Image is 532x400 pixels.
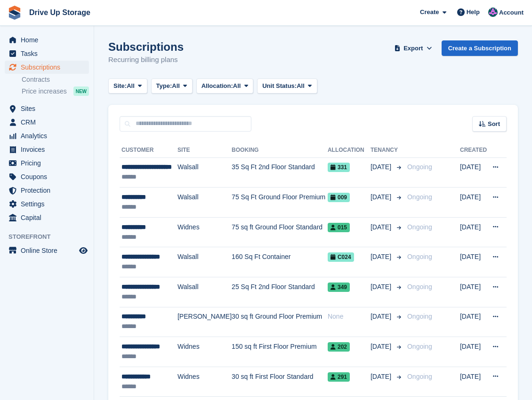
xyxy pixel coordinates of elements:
[371,312,393,322] span: [DATE]
[21,184,77,197] span: Protection
[22,75,89,84] a: Contracts
[232,217,328,247] td: 75 sq ft Ground Floor Standard
[177,217,232,247] td: Widnes
[460,217,487,247] td: [DATE]
[177,157,232,188] td: Walsall
[232,277,328,307] td: 25 Sq Ft 2nd Floor Standard
[407,193,432,201] span: Ongoing
[5,61,89,74] a: menu
[297,81,305,91] span: All
[460,157,487,188] td: [DATE]
[328,342,350,352] span: 202
[407,163,432,171] span: Ongoing
[371,143,403,158] th: Tenancy
[21,102,77,115] span: Sites
[393,40,434,56] button: Export
[21,129,77,142] span: Analytics
[156,81,172,91] span: Type:
[328,193,350,202] span: 009
[420,8,439,17] span: Create
[460,277,487,307] td: [DATE]
[407,253,432,260] span: Ongoing
[5,157,89,170] a: menu
[467,8,480,17] span: Help
[177,143,232,158] th: Site
[5,33,89,47] a: menu
[257,78,317,94] button: Unit Status: All
[177,337,232,367] td: Widnes
[177,307,232,337] td: [PERSON_NAME]
[196,78,254,94] button: Allocation: All
[233,81,241,91] span: All
[232,157,328,188] td: 35 Sq Ft 2nd Floor Standard
[328,312,371,322] div: None
[460,143,487,158] th: Created
[460,188,487,218] td: [DATE]
[22,86,89,96] a: Price increases NEW
[371,342,393,352] span: [DATE]
[232,307,328,337] td: 30 sq ft Ground Floor Premium
[5,244,89,257] a: menu
[151,78,193,94] button: Type: All
[5,197,89,211] a: menu
[177,188,232,218] td: Walsall
[328,252,354,262] span: C024
[120,143,177,158] th: Customer
[442,40,518,56] a: Create a Subscription
[5,129,89,142] a: menu
[371,252,393,262] span: [DATE]
[460,337,487,367] td: [DATE]
[5,116,89,129] a: menu
[460,367,487,397] td: [DATE]
[232,367,328,397] td: 30 sq ft First Floor Standard
[407,373,432,380] span: Ongoing
[371,192,393,202] span: [DATE]
[407,343,432,350] span: Ongoing
[460,247,487,277] td: [DATE]
[177,247,232,277] td: Walsall
[21,244,77,257] span: Online Store
[21,33,77,47] span: Home
[371,162,393,172] span: [DATE]
[407,313,432,320] span: Ongoing
[407,223,432,231] span: Ongoing
[108,78,147,94] button: Site: All
[78,245,89,256] a: Preview store
[172,81,180,91] span: All
[73,86,89,96] div: NEW
[8,232,94,242] span: Storefront
[403,44,423,53] span: Export
[232,143,328,158] th: Booking
[5,170,89,183] a: menu
[21,61,77,74] span: Subscriptions
[488,8,498,17] img: Andy
[25,5,94,20] a: Drive Up Storage
[371,372,393,382] span: [DATE]
[488,119,500,129] span: Sort
[8,6,22,20] img: stora-icon-8386f47178a22dfd0bd8f6a31ec36ba5ce8667c1dd55bd0f319d3a0aa187defe.svg
[5,102,89,115] a: menu
[499,8,524,17] span: Account
[113,81,127,91] span: Site:
[21,170,77,183] span: Coupons
[371,222,393,232] span: [DATE]
[108,40,184,53] h1: Subscriptions
[108,55,184,65] p: Recurring billing plans
[460,307,487,337] td: [DATE]
[371,282,393,292] span: [DATE]
[177,277,232,307] td: Walsall
[21,197,77,211] span: Settings
[127,81,135,91] span: All
[407,283,432,290] span: Ongoing
[262,81,297,91] span: Unit Status:
[21,143,77,156] span: Invoices
[202,81,233,91] span: Allocation:
[22,87,67,96] span: Price increases
[328,282,350,292] span: 349
[21,116,77,129] span: CRM
[21,47,77,60] span: Tasks
[177,367,232,397] td: Widnes
[5,143,89,156] a: menu
[232,337,328,367] td: 150 sq ft First Floor Premium
[21,211,77,224] span: Capital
